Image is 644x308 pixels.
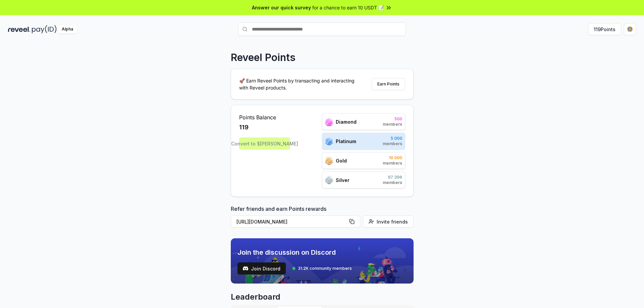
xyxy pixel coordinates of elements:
img: test [243,266,248,271]
span: members [383,161,402,166]
img: discord_banner [231,238,414,284]
span: 10 000 [383,155,402,161]
span: Points Balance [239,113,290,121]
p: 🚀 Earn Reveel Points by transacting and interacting with Reveel products. [239,77,360,91]
span: 5 000 [383,136,402,141]
span: 31.2K community members [298,266,352,271]
span: Gold [336,157,347,164]
span: Diamond [336,118,357,125]
img: ranks_icon [325,176,333,184]
div: Refer friends and earn Points rewards [231,205,414,230]
span: for a chance to earn 10 USDT 📝 [312,4,384,11]
span: Leaderboard [231,292,414,302]
img: reveel_dark [8,25,31,34]
img: ranks_icon [325,118,333,126]
p: Reveel Points [231,51,296,63]
span: Silver [336,177,350,184]
span: members [383,141,402,146]
button: [URL][DOMAIN_NAME] [231,215,360,228]
span: Answer our quick survey [252,4,311,11]
img: ranks_icon [325,137,333,145]
button: Invite friends [363,215,414,228]
img: ranks_icon [325,157,333,165]
a: testJoin Discord [237,262,286,274]
span: Join Discord [251,265,280,272]
span: members [383,122,402,127]
span: Platinum [336,138,356,145]
span: Join the discussion on Discord [237,248,352,257]
span: members [383,180,402,185]
button: Join Discord [237,262,286,274]
img: pay_id [32,25,57,34]
button: Earn Points [372,78,405,90]
span: 97 396 [383,175,402,180]
span: 119 [239,123,249,132]
span: 500 [383,116,402,122]
div: Alpha [58,25,77,34]
span: Invite friends [377,218,408,225]
button: 119Points [588,23,621,35]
